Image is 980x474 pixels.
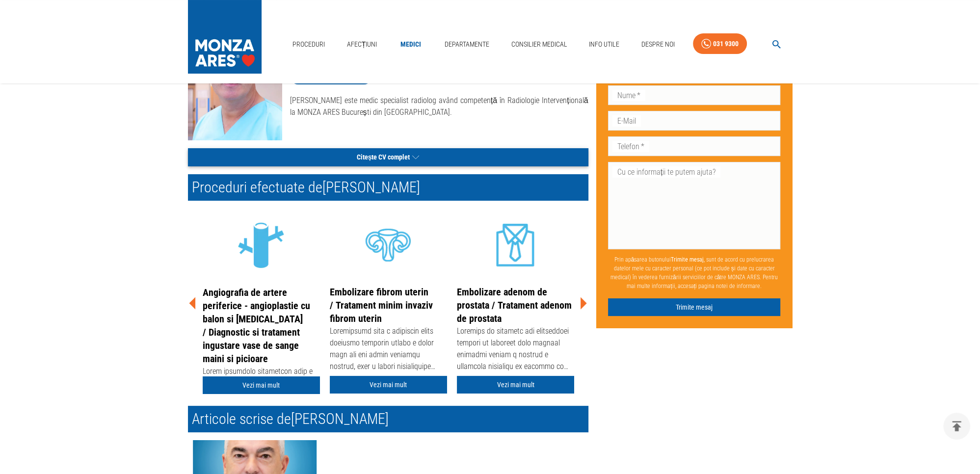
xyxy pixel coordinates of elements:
button: Trimite mesaj [608,298,781,316]
a: Medici [395,34,426,54]
button: delete [943,413,970,440]
a: Embolizare adenom de prostata / Tratament adenom de prostata [457,286,572,324]
h2: Articole scrise de [PERSON_NAME] [188,406,588,432]
a: Angiografia de artere periferice - angioplastie cu balon si [MEDICAL_DATA] / Diagnostic si tratam... [203,287,310,365]
button: Citește CV complet [188,148,588,166]
p: [PERSON_NAME] este medic specialist radiolog având competență în Radiologie Intervențională la MO... [290,95,588,118]
a: Vezi mai mult [330,376,447,394]
p: Prin apăsarea butonului , sunt de acord cu prelucrarea datelor mele cu caracter personal (ce pot ... [608,251,781,294]
h2: Proceduri efectuate de [PERSON_NAME] [188,174,588,201]
a: Despre Noi [637,34,679,54]
a: Embolizare fibrom uterin / Tratament minim invaziv fibrom uterin [330,286,433,324]
b: Trimite mesaj [671,256,704,263]
div: 031 9300 [713,38,739,50]
a: Consilier Medical [507,34,571,54]
div: Loremipsumd sita c adipiscin elits doeiusmo temporin utlabo e dolor magn ali eni admin veniamqu n... [330,325,447,374]
div: Loremips do sitametc adi elitseddoei tempori ut laboreet dolo magnaal enimadmi veniam q nostrud e... [457,325,574,374]
a: Afecțiuni [343,34,381,54]
a: Proceduri [289,34,329,54]
a: 031 9300 [693,33,747,54]
a: Vezi mai mult [457,376,574,394]
a: Departamente [441,34,493,54]
a: Vezi mai mult [203,376,320,395]
a: Info Utile [585,34,623,54]
div: Lorem ipsumdolo sitametcon adip e seddoeius tempor, inc utla etdolo magnaa enimadminimveni. Quisn... [203,366,320,415]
